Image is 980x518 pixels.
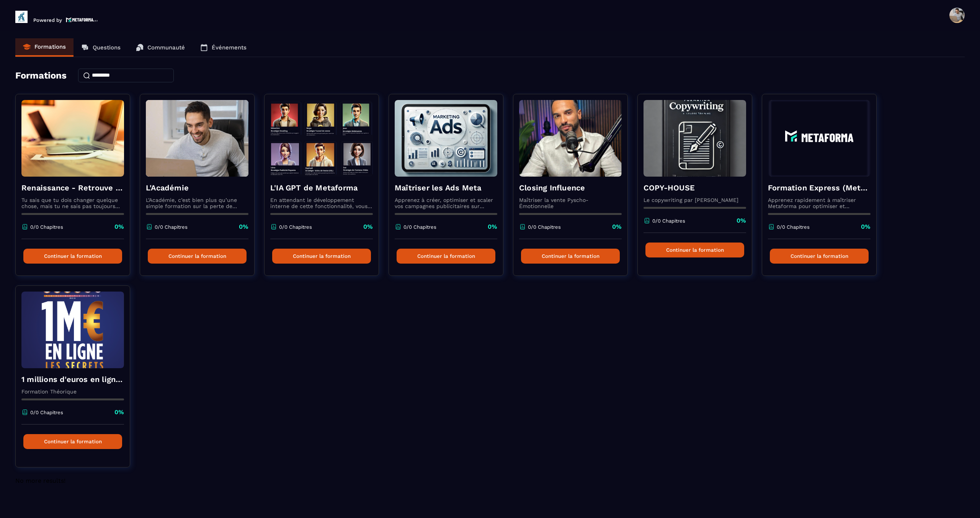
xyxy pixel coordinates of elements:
[397,249,495,264] button: Continuer la formation
[644,182,746,193] h4: COPY-HOUSE
[270,100,373,177] img: formation-background
[33,17,62,23] p: Powered by
[513,94,637,285] a: formation-backgroundClosing InfluenceMaîtriser la vente Pyscho-Émotionnelle0/0 Chapitres0%Continu...
[93,44,121,51] p: Questions
[21,100,124,177] img: formation-background
[21,182,124,193] h4: Renaissance - Retrouve Ton Corps et Ta Confiance
[519,182,622,193] h4: Closing Influence
[737,216,746,225] p: 0%
[637,94,762,285] a: formation-backgroundCOPY-HOUSELe copywriting par [PERSON_NAME]0/0 Chapitres0%Continuer la formation
[395,182,497,193] h4: Maîtriser les Ads Meta
[212,44,247,51] p: Événements
[148,249,247,264] button: Continuer la formation
[270,182,373,193] h4: L'IA GPT de Metaforma
[272,249,371,264] button: Continuer la formation
[15,477,65,484] span: No more results!
[389,94,513,285] a: formation-backgroundMaîtriser les Ads MetaApprenez à créer, optimiser et scaler vos campagnes pub...
[30,224,63,230] p: 0/0 Chapitres
[155,224,188,230] p: 0/0 Chapitres
[645,243,744,257] button: Continuer la formation
[15,70,67,81] h4: Formations
[146,197,248,209] p: L’Académie, c’est bien plus qu’une simple formation sur la perte de poids. C’est un véritable par...
[652,218,685,224] p: 0/0 Chapitres
[146,182,248,193] h4: L'Académie
[270,197,373,209] p: En attendant le développement interne de cette fonctionnalité, vous pouvez déjà l’utiliser avec C...
[114,408,124,416] p: 0%
[239,223,248,231] p: 0%
[519,197,622,209] p: Maîtriser la vente Pyscho-Émotionnelle
[279,224,312,230] p: 0/0 Chapitres
[528,224,561,230] p: 0/0 Chapitres
[264,94,389,285] a: formation-backgroundL'IA GPT de MetaformaEn attendant le développement interne de cette fonctionn...
[762,94,886,285] a: formation-backgroundFormation Express (Metaforma)Apprenez rapidement à maîtriser Metaforma pour o...
[861,223,871,231] p: 0%
[140,94,264,285] a: formation-backgroundL'AcadémieL’Académie, c’est bien plus qu’une simple formation sur la perte de...
[21,292,124,368] img: formation-background
[23,249,122,264] button: Continuer la formation
[128,38,193,57] a: Communauté
[768,197,871,209] p: Apprenez rapidement à maîtriser Metaforma pour optimiser et automatiser votre business. 🚀
[612,223,622,231] p: 0%
[403,224,436,230] p: 0/0 Chapitres
[15,38,73,57] a: Formations
[73,38,128,57] a: Questions
[777,224,810,230] p: 0/0 Chapitres
[770,249,869,264] button: Continuer la formation
[147,44,185,51] p: Communauté
[519,100,622,177] img: formation-background
[23,434,122,449] button: Continuer la formation
[34,43,66,50] p: Formations
[363,223,373,231] p: 0%
[395,197,497,209] p: Apprenez à créer, optimiser et scaler vos campagnes publicitaires sur Facebook et Instagram.
[146,100,248,177] img: formation-background
[395,100,497,177] img: formation-background
[193,38,254,57] a: Événements
[521,249,620,264] button: Continuer la formation
[21,197,124,209] p: Tu sais que tu dois changer quelque chose, mais tu ne sais pas toujours par où commencer ? Avec R...
[30,410,63,415] p: 0/0 Chapitres
[15,285,140,477] a: formation-background1 millions d'euros en ligne les secretsFormation Théorique0/0 Chapitres0%Cont...
[21,388,124,395] p: Formation Théorique
[644,100,746,177] img: formation-background
[15,94,140,285] a: formation-backgroundRenaissance - Retrouve Ton Corps et Ta ConfianceTu sais que tu dois changer q...
[488,223,497,231] p: 0%
[768,100,871,177] img: formation-background
[66,16,98,23] img: logo
[15,11,28,23] img: logo-branding
[768,182,871,193] h4: Formation Express (Metaforma)
[114,223,124,231] p: 0%
[21,374,124,385] h4: 1 millions d'euros en ligne les secrets
[644,197,746,203] p: Le copywriting par [PERSON_NAME]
